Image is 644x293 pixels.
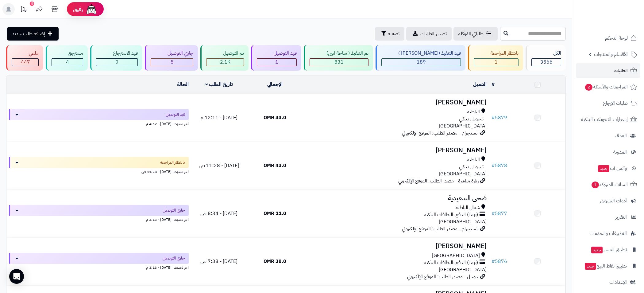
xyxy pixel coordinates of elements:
span: زيارة مباشرة - مصدر الطلب: الموقع الإلكتروني [398,177,479,185]
span: انستجرام - مصدر الطلب: الموقع الإلكتروني [402,129,479,137]
a: تحديثات المنصة [16,3,32,17]
div: 1 [474,59,518,66]
div: بانتظار المراجعة [474,50,519,57]
h3: ضحى السعيدية [305,195,487,202]
span: جديد [585,263,596,270]
div: اخر تحديث: [DATE] - 11:28 ص [9,168,189,174]
div: اخر تحديث: [DATE] - 3:13 م [9,264,189,270]
a: تصدير الطلبات [406,27,452,41]
span: # [492,114,495,121]
a: إضافة طلب جديد [7,27,59,41]
span: الطلبات [614,66,628,75]
a: #5877 [492,210,507,217]
span: جوجل - مصدر الطلب: الموقع الإلكتروني [407,273,479,280]
a: التقارير [576,210,640,225]
span: (Tap) الدفع بالبطاقات البنكية [424,259,478,266]
span: إضافة طلب جديد [12,30,45,37]
a: أدوات التسويق [576,193,640,208]
a: طلباتي المُوكلة [453,27,498,41]
a: العملاء [576,128,640,143]
div: تم التنفيذ ( ساحة اتين) [310,50,368,57]
span: السلات المتروكة [591,180,628,189]
span: # [492,162,495,169]
span: 2.1K [220,58,230,66]
span: [DATE] - 11:28 ص [199,162,239,169]
div: جاري التوصيل [151,50,193,57]
div: مسترجع [52,50,83,57]
div: قيد التنفيذ ([PERSON_NAME] ) [381,50,461,57]
span: انستجرام - مصدر الطلب: الموقع الإلكتروني [402,225,479,232]
span: جاري التوصيل [163,207,185,213]
span: الباطنة [467,108,480,115]
span: 5 [171,58,174,66]
span: الإعدادات [609,278,627,287]
div: 0 [96,59,137,66]
a: تاريخ الطلب [205,81,233,88]
span: (Tap) الدفع بالبطاقات البنكية [424,211,478,218]
span: 4 [66,58,69,66]
a: وآتس آبجديد [576,161,640,176]
a: # [492,81,495,88]
div: 5 [151,59,193,66]
span: جديد [591,247,603,253]
span: العملاء [615,131,627,140]
span: [GEOGRAPHIC_DATA] [439,266,487,273]
span: قيد التوصيل [166,111,185,118]
span: 2 [585,84,592,91]
span: 189 [417,58,426,66]
h3: [PERSON_NAME] [305,147,487,154]
div: 2088 [206,59,244,66]
span: إشعارات التحويلات البنكية [581,115,628,124]
span: 38.0 OMR [264,258,286,265]
span: المدونة [613,148,627,156]
div: تم التوصيل [206,50,244,57]
span: الأقسام والمنتجات [594,50,628,59]
a: المراجعات والأسئلة2 [576,80,640,94]
a: السلات المتروكة1 [576,177,640,192]
div: 4 [52,59,83,66]
a: لوحة التحكم [576,31,640,45]
span: بانتظار المراجعة [160,159,185,166]
span: [GEOGRAPHIC_DATA] [432,252,480,259]
span: تطبيق نقاط البيع [584,262,627,270]
span: 831 [334,58,344,66]
div: اخر تحديث: [DATE] - 3:13 م [9,216,189,222]
a: بانتظار المراجعة 1 [467,45,524,71]
a: العميل [473,81,487,88]
div: قيد التوصيل [257,50,297,57]
span: # [492,258,495,265]
a: الكل3566 [524,45,567,71]
a: #5878 [492,162,507,169]
span: 0 [115,58,118,66]
span: أدوات التسويق [600,197,627,205]
img: logo-2.png [602,17,638,30]
span: التقارير [615,213,627,221]
span: 11.0 OMR [264,210,286,217]
span: # [492,210,495,217]
a: المدونة [576,145,640,159]
span: [GEOGRAPHIC_DATA] [439,170,487,178]
a: تم التوصيل 2.1K [199,45,250,71]
a: الإعدادات [576,275,640,290]
span: تصفية [388,30,399,37]
img: ai-face.png [85,3,98,15]
a: ملغي 447 [5,45,44,71]
div: 1 [257,59,296,66]
span: جاري التوصيل [163,255,185,261]
span: تصدير الطلبات [420,30,447,37]
span: طلبات الإرجاع [603,99,628,107]
a: الطلبات [576,63,640,78]
div: ملغي [12,50,39,57]
div: 10 [30,2,34,6]
span: [DATE] - 7:38 ص [200,258,237,265]
div: Open Intercom Messenger [9,269,24,284]
a: قيد التنفيذ ([PERSON_NAME] ) 189 [374,45,467,71]
span: 1 [592,182,599,188]
span: طلباتي المُوكلة [458,30,484,37]
div: الكل [531,50,561,57]
a: طلبات الإرجاع [576,96,640,111]
span: 447 [21,58,30,66]
a: إشعارات التحويلات البنكية [576,112,640,127]
div: اخر تحديث: [DATE] - 4:52 م [9,120,189,127]
span: 1 [495,58,498,66]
